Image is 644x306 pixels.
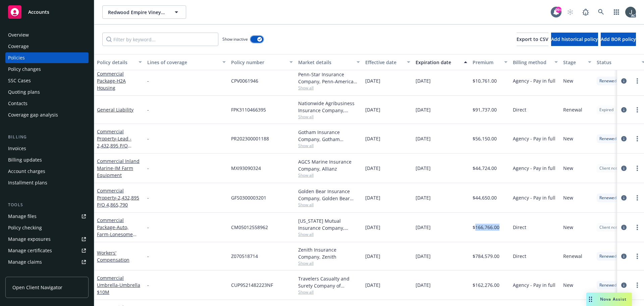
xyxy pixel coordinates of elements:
[473,281,499,289] span: $162,276.00
[513,194,555,201] span: Agency - Pay in full
[551,36,598,42] span: Add historical policy
[633,281,641,289] a: more
[594,5,608,19] a: Search
[473,106,497,113] span: $91,737.00
[94,54,145,70] button: Policy details
[601,33,636,46] button: Add BOR policy
[365,165,380,172] span: [DATE]
[97,250,129,263] a: Workers' Compensation
[8,222,42,233] div: Policy checking
[8,211,37,222] div: Manage files
[416,77,431,84] span: [DATE]
[8,98,28,109] div: Contacts
[5,110,89,120] a: Coverage gap analysis
[298,85,360,91] span: Show all
[599,195,616,201] span: Renewed
[620,77,628,85] a: circleInformation
[620,223,628,231] a: circleInformation
[563,135,573,142] span: New
[365,224,380,231] span: [DATE]
[586,293,632,306] button: Nova Assist
[8,52,25,63] div: Policies
[231,224,268,231] span: CM05012558962
[97,165,133,178] span: - IM Farm Equipment
[416,253,431,260] span: [DATE]
[147,106,149,113] span: -
[470,54,510,70] button: Premium
[365,253,380,260] span: [DATE]
[5,75,89,86] a: SSC Cases
[365,194,380,201] span: [DATE]
[298,100,360,114] div: Nationwide Agribusiness Insurance Company, Nationwide Insurance Company
[5,64,89,75] a: Policy changes
[513,77,555,84] span: Agency - Pay in full
[231,253,258,260] span: Z070518714
[416,165,431,172] span: [DATE]
[620,164,628,172] a: circleInformation
[633,252,641,260] a: more
[97,275,140,295] a: Commercial Umbrella
[5,234,89,245] a: Manage exposures
[563,224,573,231] span: New
[108,9,166,16] span: Redwood Empire Vineyard Management, Inc.
[563,59,584,66] div: Stage
[365,106,380,113] span: [DATE]
[513,165,555,172] span: Agency - Pay in full
[473,77,497,84] span: $10,761.00
[8,87,40,97] div: Quoting plans
[298,231,360,237] span: Show all
[620,135,628,143] a: circleInformation
[298,172,360,178] span: Show all
[298,59,353,66] div: Market details
[8,245,52,256] div: Manage certificates
[5,257,89,267] a: Manage claims
[97,217,133,245] a: Commercial Package
[97,224,137,245] span: - Auto, Farm-Lonesome Dove
[8,143,26,154] div: Invoices
[563,77,573,84] span: New
[231,165,261,172] span: MXI93090324
[555,7,561,13] div: 99+
[8,257,42,267] div: Manage claims
[620,106,628,114] a: circleInformation
[473,165,497,172] span: $44,724.00
[601,36,636,42] span: Add BOR policy
[147,194,149,201] span: -
[8,268,40,279] div: Manage BORs
[599,165,636,171] span: Client not renewing
[513,59,550,66] div: Billing method
[8,155,42,165] div: Billing updates
[97,106,133,113] a: General Liability
[8,64,41,75] div: Policy changes
[8,177,47,188] div: Installment plans
[298,289,360,295] span: Show all
[298,275,360,289] div: Travelers Casualty and Surety Company of America, Travelers Insurance, Amwins
[147,59,218,66] div: Lines of coverage
[5,52,89,63] a: Policies
[231,281,273,289] span: CUP9S21482223NF
[231,106,266,113] span: FPK3110466395
[97,59,135,66] div: Policy details
[513,135,555,142] span: Agency - Pay in full
[610,5,623,19] a: Switch app
[5,211,89,222] a: Manage files
[228,54,296,70] button: Policy number
[147,165,149,172] span: -
[298,158,360,172] div: AGCS Marine Insurance Company, Allianz
[145,54,228,70] button: Lines of coverage
[563,194,573,201] span: New
[147,253,149,260] span: -
[298,129,360,143] div: Gotham Insurance Company, Gotham Insurance Company, Amwins
[513,253,526,260] span: Direct
[563,253,582,260] span: Renewal
[513,224,526,231] span: Direct
[298,202,360,208] span: Show all
[599,78,616,84] span: Renewed
[5,87,89,97] a: Quoting plans
[513,281,555,289] span: Agency - Pay in full
[620,252,628,260] a: circleInformation
[620,194,628,202] a: circleInformation
[8,166,45,177] div: Account charges
[510,54,560,70] button: Billing method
